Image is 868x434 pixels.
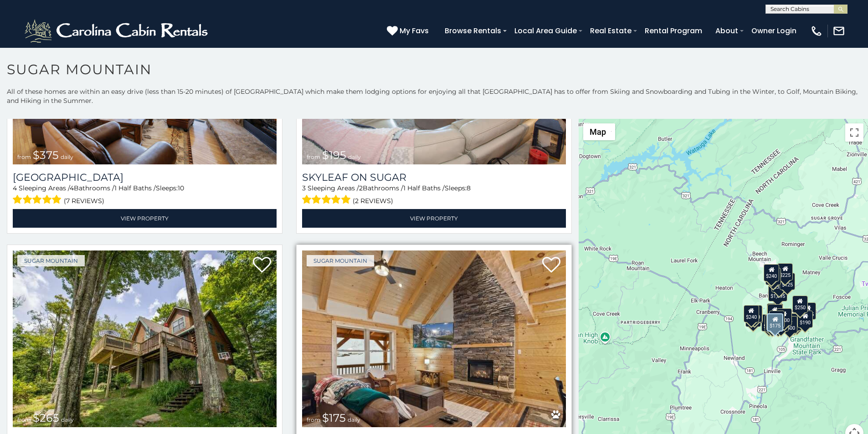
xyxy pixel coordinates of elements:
span: daily [348,416,360,423]
span: 4 [13,184,17,192]
a: Local Area Guide [510,23,581,39]
span: (2 reviews) [353,195,393,207]
button: Change map style [583,123,615,140]
span: from [17,153,31,160]
h3: Little Sugar Haven [13,171,277,184]
div: $195 [786,313,802,331]
div: $125 [780,273,795,290]
span: 1 Half Baths / [403,184,445,192]
div: Sleeping Areas / Bathrooms / Sleeps: [302,184,566,207]
div: $155 [801,302,816,320]
span: 8 [467,184,471,192]
img: Cozy Rustic Cabin [302,250,566,427]
span: daily [61,153,73,160]
a: Skyleaf on Sugar [302,171,566,184]
a: Real Estate [586,23,636,39]
div: $1,095 [768,284,787,301]
a: My Favs [387,25,431,37]
span: $375 [33,148,59,162]
img: White-1-2.png [23,17,212,45]
a: Sugar Mountain [17,255,85,266]
div: $250 [792,296,808,313]
img: Tree Top Lodge [13,250,277,427]
div: $240 [764,264,780,281]
span: from [17,416,31,423]
a: Sugar Mountain [307,255,374,266]
a: Tree Top Lodge from $265 daily [13,250,277,427]
span: 4 [70,184,74,192]
div: $175 [767,313,784,332]
div: $195 [769,311,785,328]
div: Sleeping Areas / Bathrooms / Sleeps: [13,184,277,207]
a: View Property [13,209,277,228]
span: from [307,153,320,160]
span: from [307,416,320,423]
div: $300 [767,304,783,322]
a: [GEOGRAPHIC_DATA] [13,171,277,184]
span: $265 [33,411,59,424]
div: $225 [778,263,793,281]
div: $200 [776,308,792,326]
img: mail-regular-white.png [832,25,845,37]
a: Rental Program [640,23,707,39]
a: Add to favorites [542,256,560,275]
div: $155 [765,315,781,332]
span: 10 [178,184,184,192]
div: $190 [767,303,782,321]
span: $175 [322,411,346,424]
img: phone-regular-white.png [810,25,823,37]
span: $195 [322,148,346,162]
div: $190 [798,311,813,328]
span: 2 [359,184,363,192]
span: daily [348,153,361,160]
a: Cozy Rustic Cabin from $175 daily [302,250,566,427]
a: Browse Rentals [440,23,506,39]
a: Owner Login [747,23,801,39]
a: View Property [302,209,566,228]
span: 1 Half Baths / [114,184,156,192]
button: Toggle fullscreen view [845,123,863,142]
span: (7 reviews) [64,195,104,207]
span: My Favs [400,25,429,36]
span: Map [590,127,606,137]
a: Add to favorites [253,256,271,275]
div: $240 [744,305,759,322]
a: About [711,23,743,39]
span: 3 [302,184,306,192]
span: daily [61,416,74,423]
